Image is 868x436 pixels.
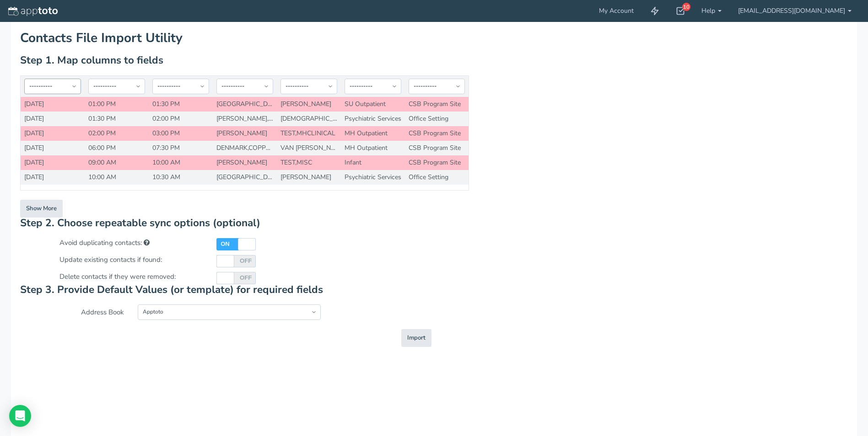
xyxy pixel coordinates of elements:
[220,240,230,248] label: ON
[405,97,469,112] td: CSB Program Site
[277,126,341,141] td: TEST,MHCLINICAL
[407,334,426,342] span: Import
[21,97,85,112] td: 1/2/2025
[149,141,213,155] td: 07:30 PM
[149,155,213,170] td: 10:00 AM
[149,126,213,141] td: 03:00 PM
[213,155,277,170] td: HEYWARD,CAMERON
[277,97,341,112] td: ERISMAN,JENNIFER L
[405,112,469,126] td: Office Setting
[213,126,277,141] td: KELCE,JASON
[277,155,341,170] td: TEST,MISC
[85,97,149,112] td: 01:00 PM
[405,141,469,155] td: CSB Program Site
[85,170,149,185] td: 10:00 AM
[20,31,848,45] h1: Contacts File Import Utility
[401,329,431,347] button: Import
[149,112,213,126] td: 02:00 PM
[20,284,478,296] h2: Step 3. Provide Default Values (or template) for required fields
[8,7,58,16] img: logo-apptoto--white.svg
[341,155,405,170] td: Infant
[149,170,213,185] td: 10:30 AM
[277,112,341,126] td: CATOLICO,MARIA A
[20,218,478,229] h2: Step 2. Choose repeatable sync options (optional)
[21,141,85,155] td: 1/2/2025
[682,3,690,11] div: 10
[21,155,85,170] td: 1/2/2025
[85,112,149,126] td: 01:30 PM
[85,155,149,170] td: 09:00 AM
[53,238,210,248] div: Avoid duplicating contacts:
[277,141,341,155] td: VAN DE RIET,KRISTEN G
[239,274,252,282] label: OFF
[405,155,469,170] td: CSB Program Site
[53,272,210,282] div: Delete contacts if they were removed:
[85,126,149,141] td: 02:00 PM
[213,97,277,112] td: Italy, Rome
[341,112,405,126] td: Psychiatric Services
[53,255,210,265] div: Update existing contacts if found:
[53,304,131,317] div: Address Book
[21,126,85,141] td: 1/2/2025
[405,170,469,185] td: Office Setting
[85,141,149,155] td: 06:00 PM
[341,141,405,155] td: MH Outpatient
[20,200,63,218] button: Show More
[405,126,469,141] td: CSB Program Site
[341,126,405,141] td: MH Outpatient
[21,170,85,185] td: 1/2/2025
[20,55,848,66] h2: Step 1. Map columns to fields
[213,112,277,126] td: SCOTT,JILL LAYNE MRS
[149,97,213,112] td: 01:30 PM
[21,112,85,126] td: 1/2/2025
[213,170,277,185] td: AUSTRIA,VIENNA
[213,141,277,155] td: DENMARK,COPPENHAGEN
[341,97,405,112] td: SU Outpatient
[9,405,31,427] div: Open Intercom Messenger
[239,257,252,265] label: OFF
[277,170,341,185] td: STREAT,MONICA C
[341,170,405,185] td: Psychiatric Services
